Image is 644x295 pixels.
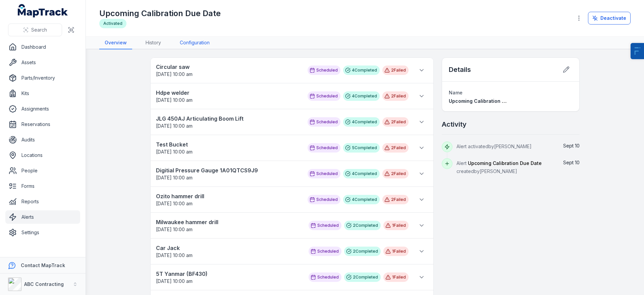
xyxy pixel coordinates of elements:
[156,89,301,103] a: Hdpe welder[DATE] 10:00 am
[383,247,409,256] div: 1 Failed
[5,102,80,116] a: Assignments
[5,56,80,69] a: Assets
[5,226,80,239] a: Settings
[5,40,80,54] a: Dashboard
[156,166,301,174] strong: Digitial Pressure Gauge 1A01QTCS9J9
[156,175,193,180] span: [DATE] 10:00 am
[8,24,62,36] button: Search
[563,143,580,149] span: Sept 10
[383,221,409,230] div: 1 Failed
[156,149,193,155] span: [DATE] 10:00 am
[156,252,193,258] span: [DATE] 10:00 am
[308,169,340,178] div: Scheduled
[5,210,80,224] a: Alerts
[5,149,80,162] a: Locations
[140,37,166,49] a: History
[99,37,132,49] a: Overview
[156,218,302,233] a: Milwaukee hammer drill[DATE] 10:00 am
[156,149,193,155] time: 29/09/2025, 10:00:00 am
[156,270,302,278] strong: 5T Yanmar (BF430)
[156,140,301,155] a: Test Bucket[DATE] 10:00 am
[5,118,80,131] a: Reservations
[343,195,380,204] div: 4 Completed
[588,12,631,25] button: Deactivate
[5,164,80,177] a: People
[156,175,193,180] time: 29/09/2025, 10:00:00 am
[156,278,193,284] span: [DATE] 10:00 am
[343,91,380,101] div: 4 Completed
[563,160,580,165] time: 10/09/2025, 9:43:02 am
[309,272,341,282] div: Scheduled
[308,195,340,204] div: Scheduled
[99,19,126,28] div: Activated
[449,90,463,95] span: Name
[156,201,193,206] time: 29/09/2025, 10:00:00 am
[457,160,542,174] span: Alert created by [PERSON_NAME]
[174,37,215,49] a: Configuration
[156,166,301,181] a: Digitial Pressure Gauge 1A01QTCS9J9[DATE] 10:00 am
[156,226,193,232] time: 28/09/2025, 10:00:00 am
[5,179,80,193] a: Forms
[382,117,409,127] div: 2 Failed
[344,247,381,256] div: 2 Completed
[382,195,409,204] div: 2 Failed
[449,98,524,104] span: Upcoming Calibration Due Date
[343,66,380,75] div: 4 Completed
[382,91,409,101] div: 2 Failed
[382,66,409,75] div: 2 Failed
[156,71,193,77] time: 29/09/2025, 10:00:00 am
[156,218,302,226] strong: Milwaukee hammer drill
[563,143,580,149] time: 10/09/2025, 9:44:18 am
[156,201,193,206] span: [DATE] 10:00 am
[156,71,193,77] span: [DATE] 10:00 am
[156,97,193,103] time: 29/09/2025, 10:00:00 am
[5,71,80,85] a: Parts/Inventory
[156,140,301,149] strong: Test Bucket
[31,27,47,33] span: Search
[344,221,381,230] div: 2 Completed
[156,252,193,258] time: 28/09/2025, 10:00:00 am
[24,281,64,287] strong: ABC Contracting
[156,115,301,129] a: JLG 450AJ Articulating Boom Lift[DATE] 10:00 am
[156,115,301,123] strong: JLG 450AJ Articulating Boom Lift
[21,262,65,268] strong: Contact MapTrack
[18,4,68,17] a: MapTrack
[343,117,380,127] div: 4 Completed
[156,63,301,78] a: Circular saw[DATE] 10:00 am
[308,117,340,127] div: Scheduled
[382,143,409,153] div: 2 Failed
[156,226,193,232] span: [DATE] 10:00 am
[308,91,340,101] div: Scheduled
[156,89,301,97] strong: Hdpe welder
[5,87,80,100] a: Kits
[308,66,340,75] div: Scheduled
[156,97,193,103] span: [DATE] 10:00 am
[442,120,467,129] h2: Activity
[99,8,221,19] h1: Upcoming Calibration Due Date
[457,143,532,149] span: Alert activated by [PERSON_NAME]
[156,123,193,129] span: [DATE] 10:00 am
[156,278,193,284] time: 28/09/2025, 10:00:00 am
[156,192,301,207] a: Ozito hammer drill[DATE] 10:00 am
[563,160,580,165] span: Sept 10
[309,247,341,256] div: Scheduled
[449,65,471,74] h2: Details
[344,272,381,282] div: 2 Completed
[383,272,409,282] div: 1 Failed
[5,133,80,146] a: Audits
[309,221,341,230] div: Scheduled
[156,63,301,71] strong: Circular saw
[156,270,302,285] a: 5T Yanmar (BF430)[DATE] 10:00 am
[343,169,380,178] div: 4 Completed
[308,143,340,153] div: Scheduled
[156,244,302,259] a: Car Jack[DATE] 10:00 am
[468,160,542,166] span: Upcoming Calibration Due Date
[5,195,80,208] a: Reports
[382,169,409,178] div: 2 Failed
[343,143,380,153] div: 5 Completed
[156,192,301,200] strong: Ozito hammer drill
[156,123,193,129] time: 29/09/2025, 10:00:00 am
[156,244,302,252] strong: Car Jack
